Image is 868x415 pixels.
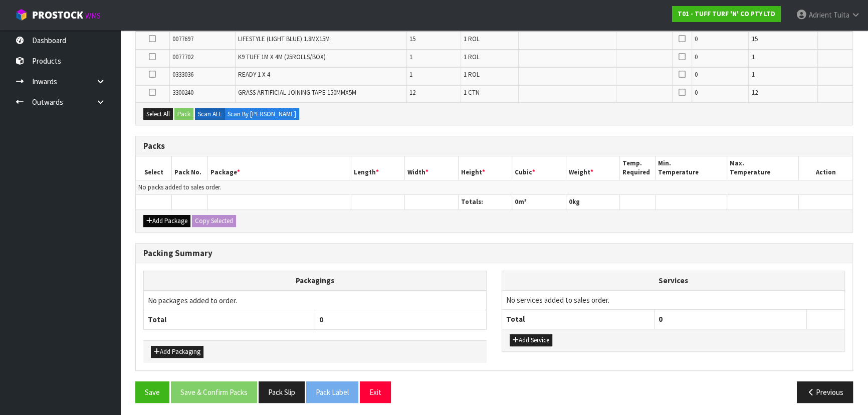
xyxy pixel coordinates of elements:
[751,70,754,79] span: 1
[143,108,173,120] button: Select All
[238,35,330,43] span: LIFESTYLE (LIGHT BLUE) 1.8MX15M
[459,195,512,210] th: Totals:
[502,290,844,309] td: No services added to sales order.
[171,381,257,403] button: Save & Confirm Packs
[751,53,754,61] span: 1
[619,156,656,180] th: Temp. Required
[238,53,326,61] span: K9 TUFF 1M X 4M (25ROLLS/BOX)
[306,381,358,403] button: Pack Label
[751,88,757,97] span: 12
[569,197,572,206] span: 0
[85,11,101,21] small: WMS
[512,195,566,210] th: m³
[678,10,775,18] strong: T01 - TUFF TURF 'N' CO PTY LTD
[464,70,480,79] span: 1 ROL
[695,53,698,61] span: 0
[238,70,270,79] span: READY 1 X 4
[151,346,203,358] button: Add Packaging
[510,334,552,346] button: Add Service
[172,70,193,79] span: 0333036
[144,310,315,329] th: Total
[172,35,193,43] span: 0077697
[727,156,799,180] th: Max. Temperature
[799,156,852,180] th: Action
[15,9,28,21] img: cube-alt.png
[659,314,663,324] span: 0
[238,88,356,97] span: GRASS ARTIFICIAL JOINING TAPE 150MMX5M
[833,10,849,20] span: Tuita
[566,195,619,210] th: kg
[409,35,415,43] span: 15
[409,53,412,61] span: 1
[192,215,236,227] button: Copy Selected
[459,156,512,180] th: Height
[32,9,83,22] span: ProStock
[319,315,323,324] span: 0
[143,249,845,258] h3: Packing Summary
[809,10,832,20] span: Adrient
[143,215,190,227] button: Add Package
[135,381,169,403] button: Save
[172,156,208,180] th: Pack No.
[409,70,412,79] span: 1
[502,271,844,290] th: Services
[695,35,698,43] span: 0
[695,70,698,79] span: 0
[512,156,566,180] th: Cubic
[672,6,781,22] a: T01 - TUFF TURF 'N' CO PTY LTD
[404,156,458,180] th: Width
[172,53,193,61] span: 0077702
[695,88,698,97] span: 0
[502,310,655,329] th: Total
[144,271,487,291] th: Packagings
[360,381,391,403] button: Exit
[136,156,172,180] th: Select
[751,35,757,43] span: 15
[797,381,853,403] button: Previous
[174,108,193,120] button: Pack
[259,381,305,403] button: Pack Slip
[144,291,487,310] td: No packages added to order.
[464,88,480,97] span: 1 CTN
[566,156,619,180] th: Weight
[351,156,404,180] th: Length
[464,53,480,61] span: 1 ROL
[464,35,480,43] span: 1 ROL
[515,197,518,206] span: 0
[172,88,193,97] span: 3300240
[409,88,415,97] span: 12
[225,108,299,120] label: Scan By [PERSON_NAME]
[136,180,852,194] td: No packs added to sales order.
[207,156,351,180] th: Package
[143,141,845,151] h3: Packs
[195,108,225,120] label: Scan ALL
[656,156,727,180] th: Min. Temperature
